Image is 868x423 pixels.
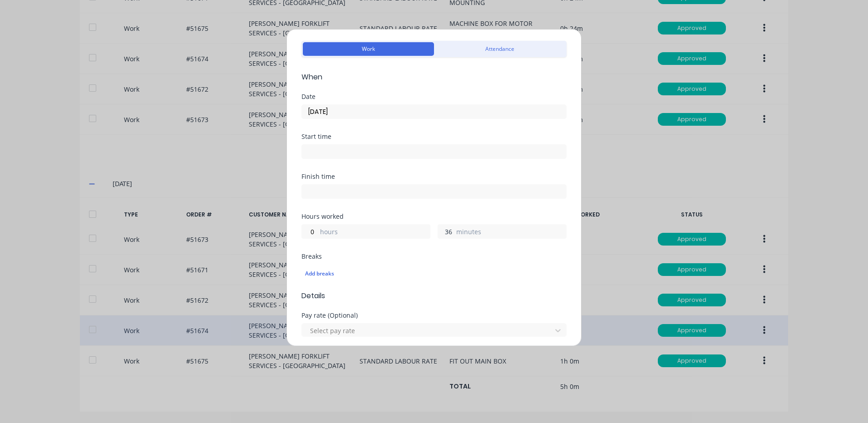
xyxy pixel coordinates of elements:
[301,290,567,301] span: Details
[301,72,567,83] span: When
[302,225,318,238] input: 0
[303,42,434,56] button: Work
[434,42,565,56] button: Attendance
[301,173,567,180] div: Finish time
[305,268,563,280] div: Add breaks
[438,225,454,238] input: 0
[301,213,567,220] div: Hours worked
[301,312,567,319] div: Pay rate (Optional)
[301,253,567,260] div: Breaks
[301,133,567,140] div: Start time
[456,227,566,238] label: minutes
[320,227,430,238] label: hours
[301,93,567,100] div: Date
